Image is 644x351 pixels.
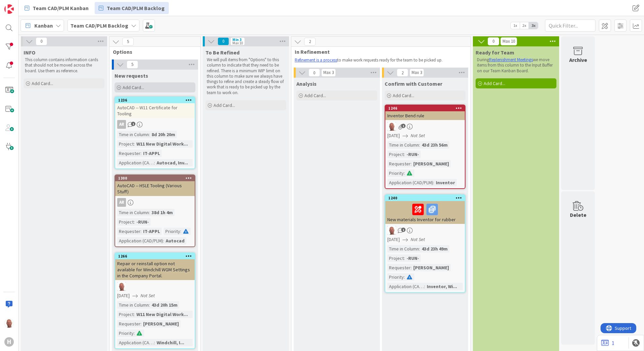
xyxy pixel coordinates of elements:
div: Time in Column [117,209,149,216]
div: 43d 23h 49m [420,245,449,252]
div: 1246 [385,105,465,111]
div: Max 10 [232,41,243,45]
div: W11 New Digital Work... [135,140,190,148]
div: [PERSON_NAME] [412,160,451,167]
div: Project [387,255,404,262]
div: Inventor, Wi... [425,283,459,290]
div: 1300 [115,175,195,181]
a: Team CAD/PLM Backlog [95,2,169,14]
div: 1266 [118,254,195,259]
span: : [180,228,181,235]
span: Team CAD/PLM Kanban [33,4,89,12]
span: : [419,141,420,149]
div: [PERSON_NAME] [412,264,451,271]
div: -RUN- [405,151,421,158]
div: Max 10 [503,40,515,43]
a: 1246Inventor Bend ruleRK[DATE]Not SetTime in Column:43d 23h 56mProject:-RUN-Requester:[PERSON_NAM... [385,105,465,189]
div: Project [387,151,404,158]
a: Replenishment Meetings [489,57,533,63]
div: Application (CAD/PLM) [387,283,424,290]
span: Options [113,48,192,55]
span: Kanban [34,22,53,30]
div: Priority [387,169,404,177]
p: to make work requests ready for the team to be picked up. [295,57,463,63]
div: Autocad [164,237,186,244]
a: 1266Repair or reinstall option not available for Windchill WGM Settings in the Company Portal.RK[... [115,252,195,349]
div: AR [115,198,195,207]
div: 1300 [118,176,195,181]
div: Requester [387,264,411,271]
div: RK [385,226,465,235]
a: 1300AutoCAD -- HSLE Tooling (Various Stuff)ARTime in Column:38d 1h 4mProject:-RUN-Requester:IT-AP... [115,174,195,247]
p: We will pull items from "Options" to this column to indicate that they need to be refined. There ... [207,57,285,95]
div: AR [115,120,195,129]
span: New requests [115,72,148,79]
a: Team CAD/PLM Kanban [21,2,93,14]
div: W11 New Digital Work... [135,311,190,318]
div: Windchill, I... [155,339,186,346]
span: 2x [520,22,529,29]
div: AutoCAD -- HSLE Tooling (Various Stuff) [115,181,195,196]
div: Max 3 [412,71,422,74]
div: 1236 [115,97,195,103]
p: This column contains information cards that should not be moved across the board. Use them as ref... [25,57,103,74]
div: AutoCAD -- W11 Certificate for Tooling [115,103,195,118]
span: Confirm with Customer [385,80,442,87]
div: 1236 [118,98,195,103]
span: 5 [122,38,134,46]
div: Inventor [434,179,457,186]
input: Quick Filter... [545,19,595,32]
a: Refinement is a process [295,57,337,63]
img: RK [117,282,126,291]
div: 8d 20h 20m [150,131,177,138]
div: Max 3 [323,71,334,74]
span: 1 [401,124,406,128]
span: : [411,264,412,271]
div: IT-APPL [141,228,162,235]
span: 2 [304,38,316,46]
i: Not Set [411,236,425,242]
span: Add Card... [304,92,326,99]
span: 0 [218,37,229,45]
span: : [424,283,425,290]
div: Time in Column [117,131,149,138]
span: : [149,131,150,138]
span: 3x [529,22,538,29]
span: : [134,140,135,148]
div: Requester [117,150,140,157]
img: RK [387,122,396,131]
div: Requester [117,228,140,235]
span: : [149,209,150,216]
div: New materials Inventor for rubber [385,201,465,224]
div: RK [115,282,195,291]
span: Add Card... [484,80,505,86]
span: : [154,339,155,346]
div: 1300AutoCAD -- HSLE Tooling (Various Stuff) [115,175,195,196]
img: RK [387,226,396,235]
span: 1 [401,228,406,232]
div: -RUN- [405,255,421,262]
div: 43d 23h 56m [420,141,449,149]
span: : [411,160,412,167]
span: : [404,273,405,281]
a: 1240New materials Inventor for rubberRK[DATE]Not SetTime in Column:43d 23h 49mProject:-RUN-Reques... [385,194,465,293]
span: Analysis [296,80,317,87]
div: Time in Column [387,141,419,149]
div: Min 3 [232,38,241,41]
div: Project [117,218,134,226]
div: Inventor Bend rule [385,111,465,120]
span: Support [14,1,31,9]
span: : [134,311,135,318]
span: 0 [36,37,47,45]
div: Time in Column [387,245,419,252]
div: Project [117,140,134,148]
span: In Refinement [295,48,462,55]
span: 2 [397,69,408,77]
div: 1246 [388,106,465,111]
span: Add Card... [393,92,414,99]
i: Not Set [411,132,425,139]
span: : [433,179,434,186]
div: Archive [569,56,587,64]
div: Requester [387,160,411,167]
span: : [419,245,420,252]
